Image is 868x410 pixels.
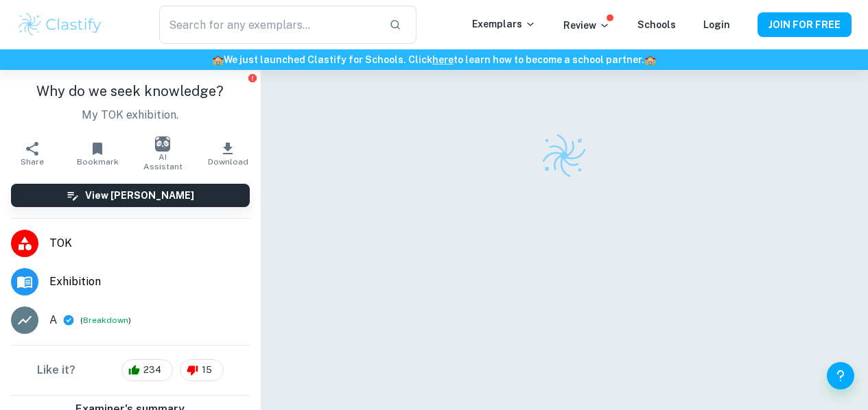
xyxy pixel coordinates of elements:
span: AI Assistant [139,152,187,171]
a: here [432,54,454,65]
img: AI Assistant [155,136,170,152]
h6: View [PERSON_NAME] [85,188,194,203]
a: Schools [637,19,676,30]
span: TOK [49,235,250,252]
span: Bookmark [77,157,119,167]
input: Search for any exemplars... [159,5,379,44]
button: JOIN FOR FREE [758,12,852,37]
p: My TOK exhibition. [11,107,250,123]
p: A [49,312,57,328]
span: ( ) [80,314,131,327]
span: Download [208,157,248,167]
span: Share [21,157,44,167]
button: Breakdown [83,314,128,326]
span: 🏫 [644,54,656,65]
button: Bookmark [65,134,130,173]
span: 15 [194,363,220,377]
button: Download [196,134,261,173]
button: Help and Feedback [827,362,854,389]
a: Login [703,19,730,30]
h6: We just launched Clastify for Schools. Click to learn how to become a school partner. [3,52,865,67]
button: AI Assistant [130,134,196,173]
h6: Like it? [37,362,75,378]
h1: Why do we seek knowledge? [11,81,250,101]
p: Exemplars [472,16,536,32]
button: View [PERSON_NAME] [11,184,250,207]
div: 15 [180,359,224,381]
span: Exhibition [49,274,250,290]
button: Report issue [248,73,258,83]
span: 234 [136,363,169,377]
div: 234 [121,359,173,381]
span: 🏫 [212,54,224,65]
img: Clastify logo [540,132,588,180]
img: Clastify logo [16,11,104,38]
p: Review [563,18,610,33]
